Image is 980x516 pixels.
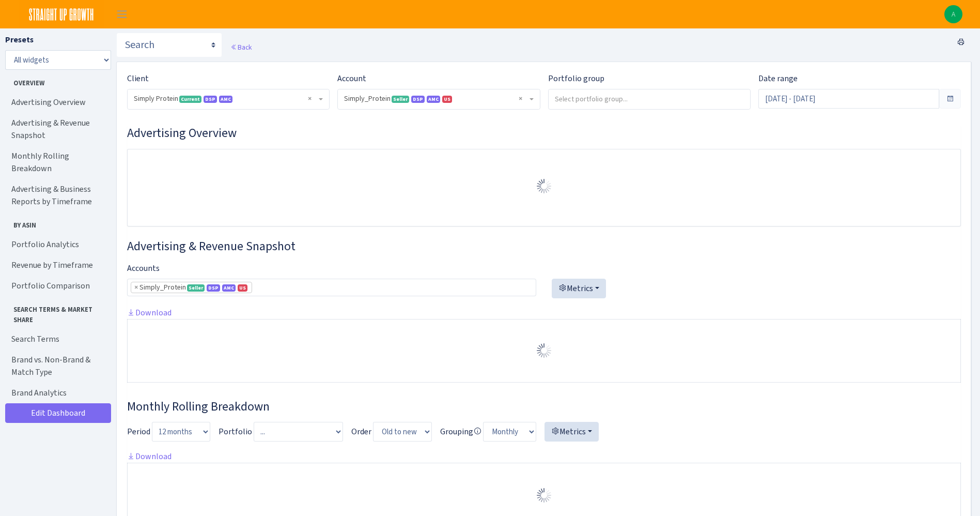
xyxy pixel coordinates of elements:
[134,282,138,293] span: ×
[5,403,111,423] a: Edit Dashboard
[338,89,539,109] span: Simply_Protein <span class="badge badge-success">Seller</span><span class="badge badge-primary">D...
[219,426,252,438] label: Portfolio
[944,5,962,23] img: Adriana Lara
[127,72,149,85] label: Client
[411,96,425,103] span: DSP
[440,426,481,438] label: Grouping
[134,94,317,104] span: Simply Protein <span class="badge badge-success">Current</span><span class="badge badge-primary">...
[230,42,252,52] a: Back
[5,146,108,179] a: Monthly Rolling Breakdown
[549,89,750,108] input: Select portfolio group...
[344,94,527,104] span: Simply_Protein <span class="badge badge-success">Seller</span><span class="badge badge-primary">D...
[127,262,160,275] label: Accounts
[308,94,312,104] span: Remove all items
[207,284,220,292] span: DSP
[222,284,236,292] span: Amazon Marketing Cloud
[5,329,108,350] a: Search Terms
[392,96,409,103] span: Seller
[127,307,172,318] a: Download
[442,96,452,103] span: US
[473,427,481,435] i: Avg. daily only for these metrics:<br> Sessions<br> Units<br> Revenue<br> Spend<br> Ad Sales<br> ...
[758,72,798,85] label: Date range
[127,399,961,414] h3: Widget #38
[179,96,201,103] span: Current
[351,426,371,438] label: Order
[548,72,604,85] label: Portfolio group
[5,34,34,46] label: Presets
[109,6,135,23] button: Toggle navigation
[6,74,108,88] span: Overview
[5,276,108,296] a: Portfolio Comparison
[427,96,440,103] span: Amazon Marketing Cloud
[127,451,172,462] a: Download
[219,96,232,103] span: AMC
[552,279,606,298] button: Metrics
[238,284,247,292] span: US
[536,178,552,194] img: Preloader
[545,422,599,442] button: Metrics
[187,284,205,292] span: Seller
[5,113,108,146] a: Advertising & Revenue Snapshot
[127,126,961,141] h3: Widget #1
[204,96,217,103] span: DSP
[5,255,108,276] a: Revenue by Timeframe
[5,92,108,113] a: Advertising Overview
[6,216,108,230] span: By ASIN
[337,72,366,85] label: Account
[127,426,150,438] label: Period
[944,5,962,23] a: A
[536,342,552,359] img: Preloader
[5,234,108,255] a: Portfolio Analytics
[131,282,252,293] li: Simply_Protein <span class="badge badge-success">Seller</span><span class="badge badge-primary">D...
[519,94,522,104] span: Remove all items
[536,487,552,504] img: Preloader
[127,239,961,254] h3: Widget #2
[5,350,108,383] a: Brand vs. Non-Brand & Match Type
[128,89,329,109] span: Simply Protein <span class="badge badge-success">Current</span><span class="badge badge-primary">...
[6,300,108,324] span: Search Terms & Market Share
[5,383,108,403] a: Brand Analytics
[5,179,108,212] a: Advertising & Business Reports by Timeframe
